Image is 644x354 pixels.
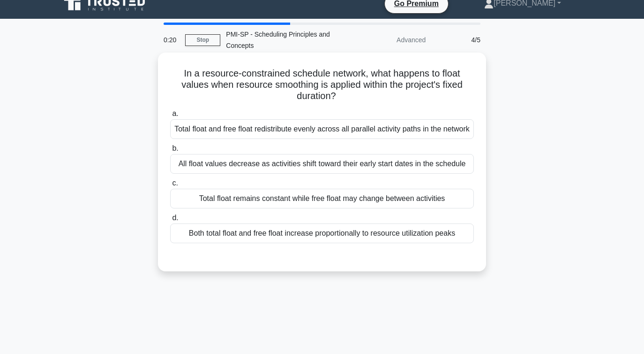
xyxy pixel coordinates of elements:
[172,144,178,152] span: b.
[431,31,486,49] div: 4/5
[170,189,474,208] div: Total float remains constant while free float may change between activities
[170,154,474,174] div: All float values decrease as activities shift toward their early start dates in the schedule
[220,25,349,55] div: PMI-SP - Scheduling Principles and Concepts
[170,119,474,139] div: Total float and free float redistribute evenly across all parallel activity paths in the network
[185,34,220,46] a: Stop
[170,223,474,243] div: Both total float and free float increase proportionally to resource utilization peaks
[169,68,475,102] h5: In a resource-constrained schedule network, what happens to float values when resource smoothing ...
[172,109,178,117] span: a.
[349,31,431,49] div: Advanced
[172,179,178,187] span: c.
[158,31,185,49] div: 0:20
[172,214,178,222] span: d.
